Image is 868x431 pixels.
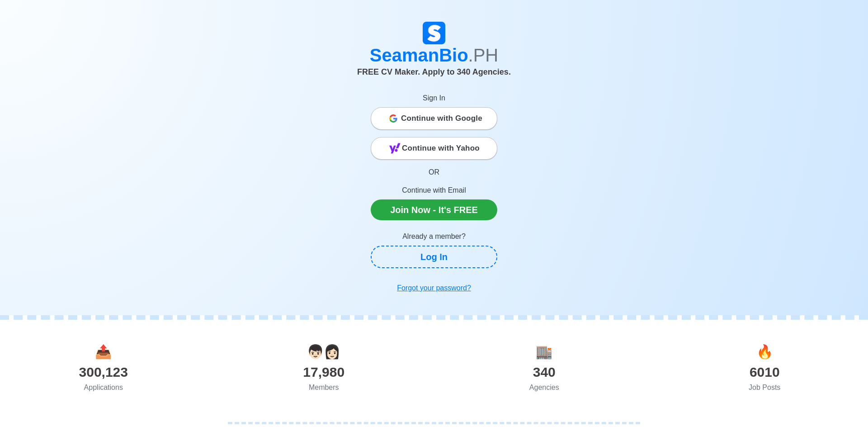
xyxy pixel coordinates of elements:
[371,246,497,268] a: Log In
[371,199,497,220] a: Join Now - It's FREE
[371,93,497,104] p: Sign In
[214,362,434,382] div: 17,980
[402,139,480,157] span: Continue with Yahoo
[756,344,773,359] span: jobs
[371,231,497,242] p: Already a member?
[214,382,434,393] div: Members
[357,67,511,76] span: FREE CV Maker. Apply to 340 Agencies.
[423,22,445,44] img: Logo
[468,45,499,65] span: .PH
[371,185,497,196] p: Continue with Email
[371,107,497,130] button: Continue with Google
[397,284,471,292] u: Forgot your password?
[371,167,497,178] p: OR
[307,344,340,359] span: users
[434,382,655,393] div: Agencies
[371,137,497,160] button: Continue with Yahoo
[401,109,482,128] span: Continue with Google
[95,344,112,359] span: applications
[183,44,685,66] h1: SeamanBio
[536,344,552,359] span: agencies
[371,279,497,297] a: Forgot your password?
[434,362,655,382] div: 340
